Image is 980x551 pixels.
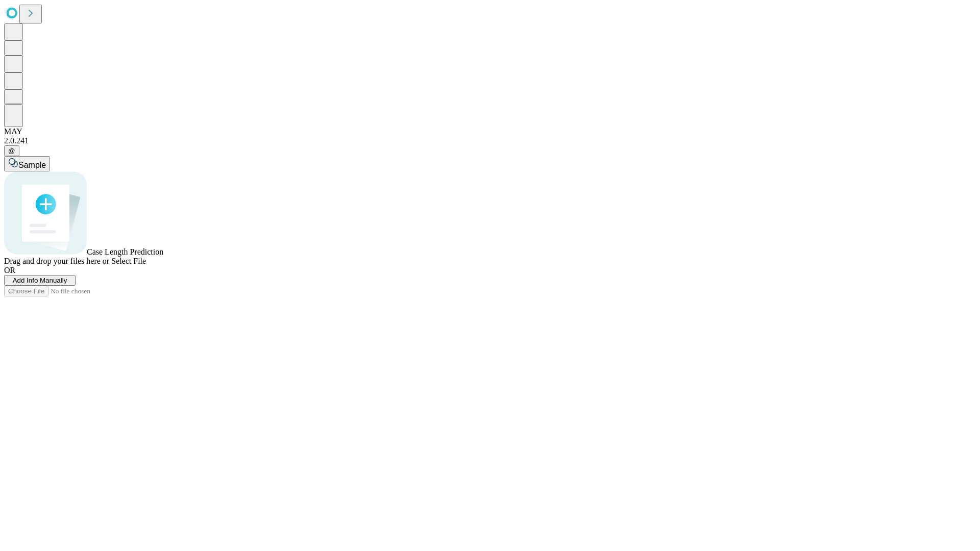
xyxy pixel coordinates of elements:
button: @ [4,145,19,156]
span: Case Length Prediction [87,247,163,256]
button: Add Info Manually [4,275,76,286]
span: Select File [111,257,146,265]
div: 2.0.241 [4,136,976,145]
div: MAY [4,127,976,136]
span: Sample [18,161,46,169]
span: Drag and drop your files here or [4,257,109,265]
span: @ [8,147,15,155]
span: OR [4,266,15,274]
button: Sample [4,156,50,171]
span: Add Info Manually [13,277,67,284]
